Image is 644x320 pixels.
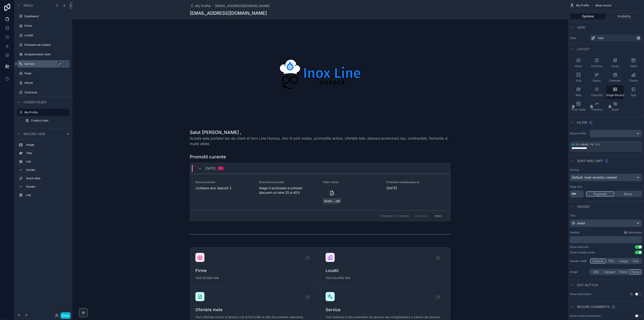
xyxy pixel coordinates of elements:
button: None [614,192,642,196]
a: [EMAIL_ADDRESS][DOMAIN_NAME] [215,4,270,8]
label: My Profile [24,111,67,114]
span: Board [593,79,601,82]
label: Persoane de contact [24,43,69,47]
label: Image [26,143,68,147]
label: Data [570,36,588,40]
label: Firme [24,24,69,28]
span: Default: most recently created [572,175,617,179]
span: Calendar [609,79,621,82]
button: URL [590,269,602,274]
div: scrollable content [570,236,642,243]
span: Columns [591,64,603,68]
label: Quick links [26,177,68,180]
span: email [577,221,585,225]
a: Markdown [624,231,642,234]
label: Page size [570,185,582,189]
button: Upload [602,269,617,274]
a: My Profile [190,4,211,8]
button: Pivot Table [570,100,587,113]
label: Divider [26,185,68,189]
label: Subtitle [570,231,579,234]
button: Done [60,312,71,319]
label: Piese [24,72,69,75]
label: Contracte [24,91,69,94]
label: List [26,160,68,163]
label: Oferte [24,81,69,85]
span: Rows [575,64,582,68]
button: Gantt [606,100,624,113]
button: Paginate [586,192,614,196]
button: Default [590,259,606,264]
span: Grid [576,79,581,82]
label: Sorting [570,168,579,172]
button: Table [625,56,642,70]
span: Pivot Table [571,108,586,112]
button: Board [588,71,606,84]
button: Charts [625,71,642,84]
span: Charts [629,79,638,82]
h1: [EMAIL_ADDRESS][DOMAIN_NAME] [190,10,267,16]
span: User [598,36,604,40]
button: Grid [570,71,587,84]
span: Markdown [628,231,642,234]
span: Edit button [577,283,598,287]
a: Create a User [23,117,70,124]
span: Single Record [606,93,624,97]
button: Cards [606,56,624,70]
span: Record view [24,132,46,136]
button: None [629,269,642,274]
button: Timeline [588,100,606,113]
span: My Profile [576,4,589,7]
span: View [577,25,585,30]
label: Echipamentele mele [24,53,69,56]
div: Show backlink [570,245,589,249]
span: is equal to (=) [576,143,600,146]
span: Split [631,93,636,97]
label: Locatii [24,34,69,37]
label: Divider [26,168,68,172]
span: Table [630,64,637,68]
button: Columns [588,56,606,70]
span: Header [577,204,589,209]
button: Default: most recently created [570,174,642,181]
label: Image [570,270,588,274]
button: Large [617,259,630,264]
label: Dashboard [24,15,69,18]
span: Layout [577,47,590,51]
span: Map [576,93,581,97]
span: Checklist [591,93,603,97]
label: Service [24,62,61,66]
label: List [26,193,68,197]
button: Full [630,259,642,264]
button: Options [570,13,606,19]
button: 75% [606,259,617,264]
button: Single Record [606,85,624,99]
span: Gantt [612,108,619,112]
span: Cards [611,64,619,68]
div: Show breadcrumbs [570,251,595,254]
button: Calendar [606,71,624,84]
button: Rows [570,56,587,70]
label: Relative filter [570,132,588,135]
button: Map [570,85,587,99]
span: Create a User [31,119,49,122]
span: id [572,143,575,146]
button: Visibility [606,13,642,19]
span: Filter [577,120,587,125]
button: email [570,219,642,227]
button: Field [617,269,629,274]
span: Base record [596,4,611,7]
a: User [590,34,642,42]
label: Header width [570,259,588,263]
label: Title [570,214,642,218]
